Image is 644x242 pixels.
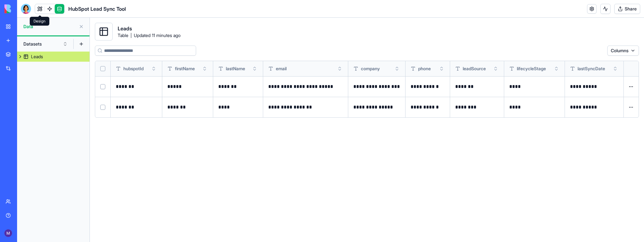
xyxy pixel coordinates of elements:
img: ACg8ocJtOslkEheqcbxbRNY-DBVyiSoWR6j0po04Vm4_vNZB470J1w=s96-c [4,229,12,237]
span: phone [418,65,431,72]
button: Select row [100,84,105,89]
button: Toggle sort [251,65,258,72]
button: Toggle sort [151,65,157,72]
span: email [276,65,287,72]
span: hubspotId [123,65,144,72]
button: Toggle sort [201,65,208,72]
span: firstName [175,65,195,72]
span: leadSource [463,65,486,72]
span: company [361,65,380,72]
img: logo [4,4,44,13]
span: lastName [226,65,245,72]
span: Table Updated 11 minutes ago [118,32,181,39]
button: Toggle sort [337,65,343,72]
button: Datasets [20,39,71,49]
div: Design [30,17,49,26]
span: Leads [118,25,132,32]
button: Columns [607,46,639,56]
span: Data [23,23,76,30]
span: lifecycleStage [517,65,546,72]
h1: HubSpot Lead Sync Tool [68,5,126,13]
button: Toggle sort [394,65,400,72]
button: Toggle sort [438,65,445,72]
div: Leads [31,53,43,60]
button: Toggle sort [492,65,499,72]
button: Select all [100,66,105,71]
a: Leads [17,52,90,62]
span: lastSyncDate [578,65,605,72]
button: Share [614,4,640,14]
button: Toggle sort [553,65,560,72]
button: Select row [100,105,105,110]
button: Toggle sort [612,65,618,72]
